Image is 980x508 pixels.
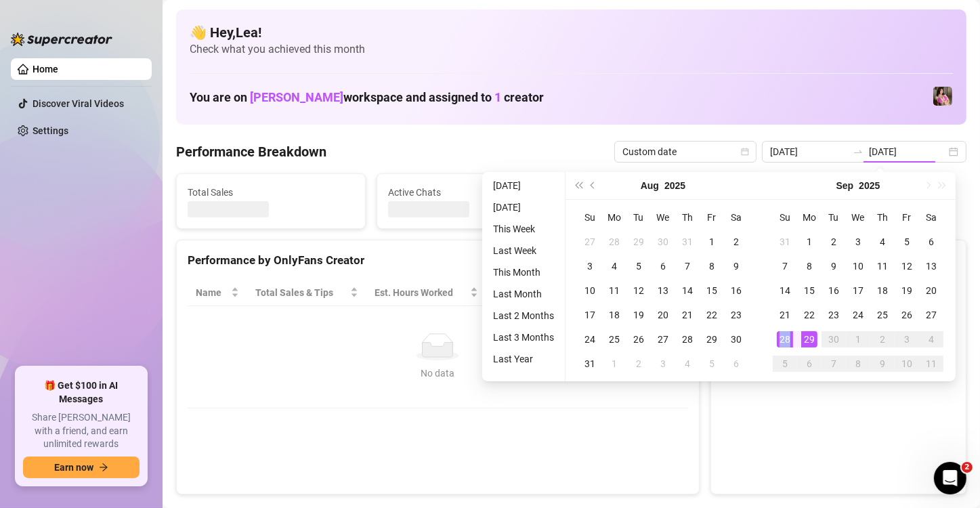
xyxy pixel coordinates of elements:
iframe: Intercom live chat [934,462,966,494]
span: Messages Sent [589,185,755,200]
span: 2 [962,462,973,473]
span: arrow-right [99,463,108,472]
span: Name [196,285,228,300]
div: Sales by OnlyFans Creator [722,251,955,270]
th: Total Sales & Tips [247,280,366,306]
span: to [853,146,864,157]
span: Custom date [622,142,748,162]
h4: 👋 Hey, Lea ! [190,23,953,42]
input: End date [869,144,946,159]
span: Check what you achieved this month [190,42,953,57]
span: Earn now [54,462,93,473]
span: Chat Conversion [584,285,668,300]
th: Sales / Hour [486,280,577,306]
span: 1 [494,90,501,104]
span: [PERSON_NAME] [250,90,343,104]
input: Start date [770,144,847,159]
span: swap-right [853,146,864,157]
span: calendar [741,148,749,156]
h4: Performance Breakdown [176,142,326,161]
th: Name [188,280,247,306]
div: Est. Hours Worked [375,285,467,300]
img: Nanner [933,87,952,106]
a: Home [33,64,58,75]
h1: You are on workspace and assigned to creator [190,90,544,105]
span: Total Sales [188,185,354,200]
span: Total Sales & Tips [255,285,347,300]
th: Chat Conversion [576,280,687,306]
div: Performance by OnlyFans Creator [188,251,688,270]
span: 🎁 Get $100 in AI Messages [23,379,140,406]
span: Share [PERSON_NAME] with a friend, and earn unlimited rewards [23,411,140,451]
span: Sales / Hour [494,285,558,300]
div: No data [201,366,675,381]
a: Discover Viral Videos [33,98,124,109]
button: Earn nowarrow-right [23,457,140,478]
img: logo-BBDzfeDw.svg [11,33,112,46]
span: Active Chats [388,185,555,200]
a: Settings [33,125,68,136]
